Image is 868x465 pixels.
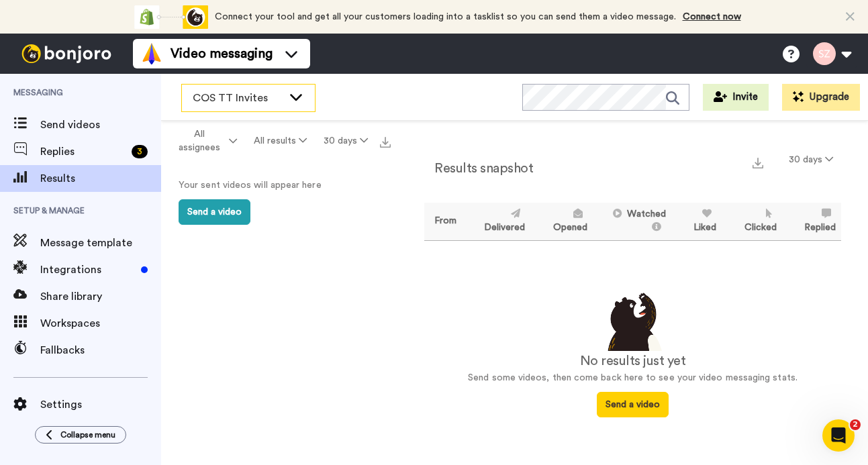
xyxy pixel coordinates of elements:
[424,203,462,240] th: From
[599,289,667,351] img: results-emptystates.png
[424,351,841,371] div: No results just yet
[782,203,841,240] th: Replied
[215,12,676,21] span: Connect your tool and get all your customers loading into a tasklist so you can send them a video...
[40,144,126,160] span: Replies
[40,117,161,133] span: Send videos
[530,203,592,240] th: Opened
[132,145,148,158] div: 3
[822,419,855,452] iframe: Intercom live chat
[315,129,376,153] button: 30 days
[462,203,530,240] th: Delivered
[40,342,161,358] span: Fallbacks
[246,129,316,153] button: All results
[40,235,161,251] span: Message template
[380,137,391,148] img: export.svg
[722,203,781,240] th: Clicked
[597,400,669,409] a: Send a video
[40,262,136,278] span: Integrations
[781,148,841,172] button: 30 days
[141,43,162,64] img: vm-color.svg
[40,397,161,413] span: Settings
[171,44,273,63] span: Video messaging
[424,161,533,176] h2: Results snapshot
[60,429,115,440] span: Collapse menu
[850,419,861,430] span: 2
[424,371,841,385] p: Send some videos, then come back here to see your video messaging stats.
[593,203,672,240] th: Watched
[40,315,161,331] span: Workspaces
[134,5,208,29] div: animation
[40,289,161,305] span: Share library
[671,203,722,240] th: Liked
[16,44,117,63] img: bj-logo-header-white.svg
[597,392,669,417] button: Send a video
[179,199,250,225] button: Send a video
[376,131,395,151] button: Export all results that match these filters now.
[683,12,741,21] a: Connect now
[164,122,246,160] button: All assignees
[782,84,860,111] button: Upgrade
[179,178,380,193] p: Your sent videos will appear here
[40,170,161,187] span: Results
[35,426,126,444] button: Collapse menu
[753,158,763,168] img: export.svg
[703,84,769,111] button: Invite
[749,152,767,172] button: Export a summary of each team member’s results that match this filter now.
[193,90,283,106] span: COS TT Invites
[172,127,226,154] span: All assignees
